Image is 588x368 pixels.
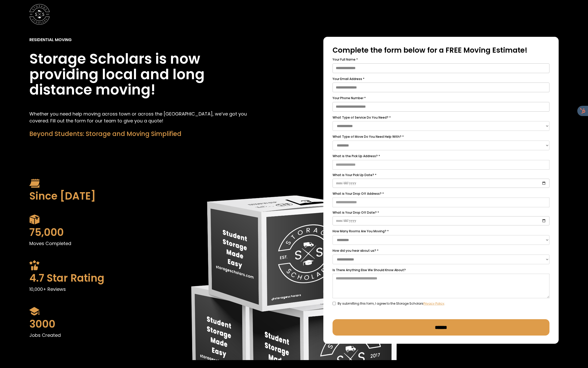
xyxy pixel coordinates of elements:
span: By submitting this form, I agree to the Storage Scholars . [338,301,445,306]
label: What is Your Drop Off Address? * [333,191,549,197]
p: Jobs Created [29,332,265,339]
form: Free Estimate Form [333,57,549,336]
label: Your Email Address * [333,76,549,82]
label: What Type of Move Do You Need Help With? * [333,134,549,140]
div: Residential Moving [29,37,72,43]
p: Whether you need help moving across town or across the [GEOGRAPHIC_DATA], we’ve got you covered. ... [29,110,265,124]
p: Moves Completed [29,240,265,247]
label: How did you hear about us? * [333,248,549,254]
input: By submitting this form, I agree to the Storage ScholarsPrivacy Policy. [333,302,336,305]
label: Your Full Name * [333,57,549,62]
a: Privacy Policy [423,301,444,306]
img: Storage Scholars main logo [29,4,50,25]
div: Since [DATE] [29,188,265,204]
div: Complete the form below for a FREE Moving Estimate! [333,45,549,56]
div: 75,000 [29,225,265,240]
h1: Storage Scholars is now providing local and long distance moving! [29,51,265,98]
label: What is the Pick Up Address? * [333,153,549,159]
label: What is Your Drop Off Date? * [333,210,549,215]
div: 4.7 Star Rating [29,270,265,286]
label: Your Phone Number * [333,95,549,101]
div: 3000 [29,316,265,332]
div: Beyond Students: Storage and Moving Simplified [29,129,265,139]
label: What is Your Pick Up Date? * [333,172,549,178]
label: Is There Anything Else We Should Know About? [333,267,549,273]
label: What Type of Service Do You Need? * [333,115,549,120]
p: 10,000+ Reviews [29,286,265,293]
label: How Many Rooms Are You Moving? * [333,228,549,234]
